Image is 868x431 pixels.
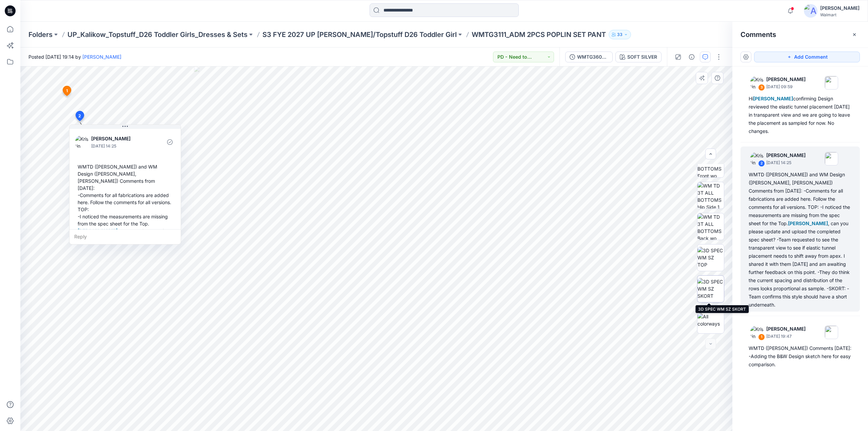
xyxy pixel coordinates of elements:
[750,76,764,90] img: Kristin Veit
[472,30,606,39] p: WMTG3111_ADM 2PCS POPLIN SET PANT
[82,54,121,60] a: [PERSON_NAME]
[75,135,88,149] img: Kristin Veit
[78,228,118,234] span: [PERSON_NAME]
[75,160,175,322] div: WMTD ([PERSON_NAME]) and WM Design ([PERSON_NAME], [PERSON_NAME]) Comments from [DATE]: -Comments...
[820,12,860,17] div: Walmart
[741,31,776,39] h2: Comments
[758,160,765,167] div: 2
[686,52,697,62] button: Details
[820,4,860,12] div: [PERSON_NAME]
[28,53,121,60] span: Posted [DATE] 19:14 by
[753,96,793,101] span: [PERSON_NAME]
[697,213,724,240] img: WM TD 3T ALL BOTTOMS Back wo Avatar
[697,182,724,209] img: WM TD 3T ALL BOTTOMS Hip Side 1 wo Avatar
[91,143,146,150] p: [DATE] 14:25
[697,278,724,299] img: 3D SPEC WM SZ SKORT
[697,247,724,268] img: 3D SPEC WM SZ TOP
[749,344,852,369] div: WMTD ([PERSON_NAME]) Comments [DATE]: -Adding the B&W Design sketch here for easy comparison.
[754,52,860,62] button: Add Comment
[262,30,457,39] a: S3 FYE 2027 UP [PERSON_NAME]/Topstuff D26 Toddler Girl
[766,325,806,333] p: [PERSON_NAME]
[615,52,662,62] button: SOFT SILVER
[565,52,613,62] button: WMTG3602A_ADM TG 2PC SET SKORT
[66,88,68,94] span: 1
[766,151,806,159] p: [PERSON_NAME]
[750,152,764,165] img: Kristin Veit
[750,326,764,339] img: Kristin Veit
[766,333,806,340] p: [DATE] 19:47
[617,31,623,38] p: 33
[766,83,806,90] p: [DATE] 09:59
[67,30,248,39] a: UP_Kalikow_Topstuff_D26 Toddler Girls_Dresses & Sets
[78,113,81,119] span: 2
[70,229,181,244] div: Reply
[577,53,608,61] div: WMTG3602A_ADM TG 2PC SET SKORT
[758,334,765,340] div: 1
[28,30,53,39] a: Folders
[804,4,817,18] img: avatar
[766,75,806,83] p: [PERSON_NAME]
[766,159,806,166] p: [DATE] 14:25
[788,220,828,226] span: [PERSON_NAME]
[697,151,724,177] img: WM TD 3T ALL BOTTOMS Front wo Avatar
[609,30,631,39] button: 33
[749,95,852,135] div: Hi confirming Design reviewed the elastic tunnel placement [DATE] in transparent view and we are ...
[749,171,852,309] div: WMTD ([PERSON_NAME]) and WM Design ([PERSON_NAME], [PERSON_NAME]) Comments from [DATE]: -Comments...
[758,84,765,91] div: 3
[91,135,146,143] p: [PERSON_NAME]
[697,313,724,327] img: All colorways
[627,53,657,61] div: SOFT SILVER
